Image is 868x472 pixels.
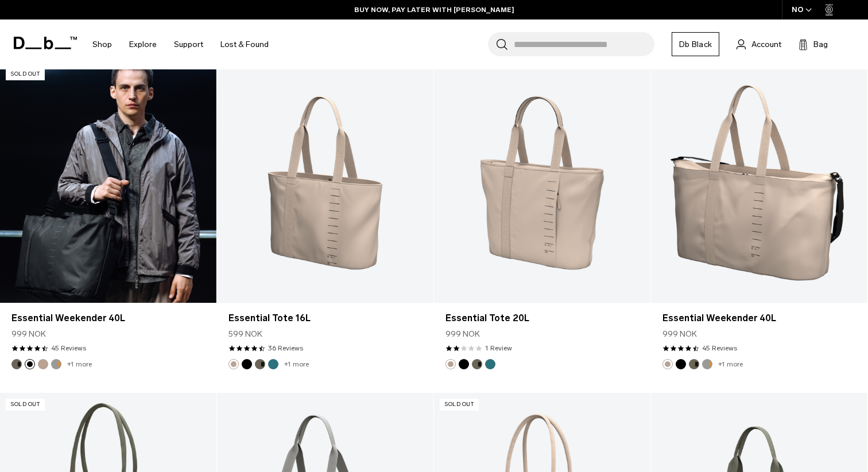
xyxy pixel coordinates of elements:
[92,24,112,65] a: Shop
[268,359,278,369] button: Midnight Teal
[718,360,743,368] a: +1 more
[242,359,252,369] button: Black Out
[445,359,456,369] button: Fogbow Beige
[459,359,469,369] button: Black Out
[737,37,781,51] a: Account
[472,359,482,369] button: Forest Green
[38,359,48,369] button: Fogbow Beige
[228,328,262,340] span: 599 NOK
[255,359,265,369] button: Forest Green
[268,343,303,353] a: 36 reviews
[672,32,719,56] a: Db Black
[702,343,737,353] a: 45 reviews
[129,24,157,65] a: Explore
[228,311,422,325] a: Essential Tote 16L
[11,328,46,340] span: 999 NOK
[354,5,514,15] a: BUY NOW, PAY LATER WITH [PERSON_NAME]
[51,359,61,369] button: Sand Grey
[751,38,781,50] span: Account
[445,311,639,325] a: Essential Tote 20L
[220,24,269,65] a: Lost & Found
[651,63,867,303] a: Essential Weekender 40L
[485,359,495,369] button: Midnight Teal
[440,399,479,411] p: Sold Out
[689,359,699,369] button: Forest Green
[11,359,22,369] button: Forest Green
[676,359,686,369] button: Black Out
[6,399,45,411] p: Sold Out
[799,37,828,51] button: Bag
[228,359,239,369] button: Fogbow Beige
[25,359,35,369] button: Black Out
[51,343,86,353] a: 45 reviews
[84,19,277,69] nav: Main Navigation
[662,328,697,340] span: 999 NOK
[702,359,712,369] button: Sand Grey
[813,38,828,50] span: Bag
[217,63,433,303] a: Essential Tote 16L
[6,68,45,80] p: Sold Out
[11,311,205,325] a: Essential Weekender 40L
[445,328,480,340] span: 999 NOK
[485,343,512,353] a: 1 reviews
[434,63,650,303] a: Essential Tote 20L
[67,360,92,368] a: +1 more
[174,24,203,65] a: Support
[662,311,856,325] a: Essential Weekender 40L
[662,359,673,369] button: Fogbow Beige
[284,360,309,368] a: +1 more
